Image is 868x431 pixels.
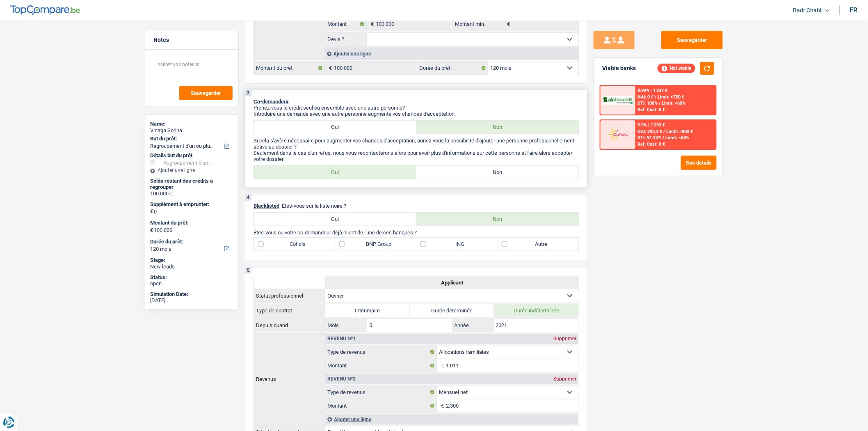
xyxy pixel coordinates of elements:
[254,319,325,332] th: Depuis quand
[179,86,233,100] button: Sauvegarder
[667,129,693,134] span: Limit: >800 €
[254,289,325,303] th: Statut professionnel
[10,5,80,15] img: TopCompare Logo
[551,376,578,381] div: Supprimer
[150,238,232,245] label: Durée du prêt:
[325,376,358,381] div: Revenu nº2
[150,201,232,208] label: Supplément à emprunter:
[325,386,436,399] label: Type de revenus
[325,359,436,372] label: Montant
[551,336,578,341] div: Supprimer
[150,297,233,304] div: [DATE]
[453,18,503,31] label: Montant min.
[150,178,233,190] div: Solde restant des crédits à regrouper
[150,227,153,234] span: €
[417,62,488,75] label: Durée du prêt:
[254,150,579,162] p: Seulement dans le cas d'un refus, nous vous recontacterons alors pour avoir plus d'informations s...
[602,65,636,72] div: Viable banks
[666,135,690,140] span: Limit: <60%
[367,319,452,332] input: MM
[325,48,578,60] div: Ajouter une ligne
[325,346,436,359] label: Type de revenus
[150,127,233,134] div: Vinaga Sorina
[452,319,494,332] label: Année
[437,399,446,413] span: €
[254,213,416,226] label: Oui
[153,37,230,44] h5: Notes
[664,129,665,134] span: /
[150,220,232,226] label: Montant du prêt:
[437,359,446,372] span: €
[638,135,662,140] span: DTI: 91.14%
[150,257,233,264] div: Stage:
[254,229,579,236] p: Êtes-vous ou votre co-demandeur déjà client de l'une de ces banques ?
[325,336,358,341] div: Revenu nº1
[494,304,579,317] label: Durée indéterminée
[325,304,410,317] label: Intérimaire
[638,107,665,112] div: Ref. Cost: 0 €
[603,96,633,105] img: AlphaCredit
[150,190,233,197] div: 100.000 €
[254,111,579,117] p: Introduire une demande avec une autre personne augmente vos chances d'acceptation.
[150,152,233,159] div: Détails but du prêt
[325,276,579,289] th: Applicant
[325,18,367,31] label: Montant
[254,138,579,150] p: Si cela s'avère nécessaire pour augmenter vos chances d'acceptation, auriez-vous la possibilité d...
[325,399,436,413] label: Montant
[245,90,251,96] div: 3
[150,208,153,215] span: €
[638,88,668,93] div: 8.99% | 1 247 €
[603,127,633,142] img: Cofidis
[638,94,654,100] span: NAI: 0 €
[150,274,233,281] div: Status:
[661,31,723,49] button: Sauvegarder
[150,291,233,298] div: Simulation Date:
[416,238,498,251] label: ING
[410,304,494,317] label: Durée déterminée
[254,99,289,105] span: Co-demandeur
[254,121,416,134] label: Oui
[658,94,685,100] span: Limit: >750 €
[191,90,221,96] span: Sauvegarder
[254,62,325,75] label: Montant du prêt
[850,6,858,14] div: fr
[416,166,579,179] label: Non
[503,18,512,31] span: €
[793,7,823,14] span: Badr Chabli
[150,280,233,287] div: open
[150,264,233,270] div: New leads
[416,213,579,226] label: Non
[681,156,717,170] button: See details
[655,94,657,100] span: /
[150,121,233,127] div: Name:
[254,238,335,251] label: Cofidis
[638,101,658,106] span: DTI: 100%
[367,18,376,31] span: €
[416,121,579,134] label: Non
[245,268,251,274] div: 5
[787,4,830,17] a: Badr Chabli
[335,238,416,251] label: BNP Group
[659,101,661,106] span: /
[498,238,579,251] label: Autre
[254,105,579,111] p: Prenez-vous le crédit seul ou ensemble avec une autre personne?
[325,62,334,75] span: €
[325,33,367,46] label: Devis ?
[662,101,686,106] span: Limit: <60%
[150,167,233,173] div: Ajouter une ligne
[325,319,367,332] label: Mois
[254,333,325,424] th: Revenus
[658,64,695,73] div: Not viable
[254,203,579,209] p: : Êtes-vous sur la liste noire ?
[254,166,416,179] label: Oui
[245,195,251,201] div: 4
[325,414,578,424] div: Ajouter une ligne
[663,135,665,140] span: /
[254,203,279,209] span: Blacklisted
[150,135,232,142] label: But du prêt:
[638,122,665,128] div: 9.9% | 1 293 €
[254,304,325,317] th: Type de contrat
[638,129,662,134] span: NAI: 293,3 €
[494,319,579,332] input: AAAA
[638,142,665,147] div: Ref. Cost: 0 €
